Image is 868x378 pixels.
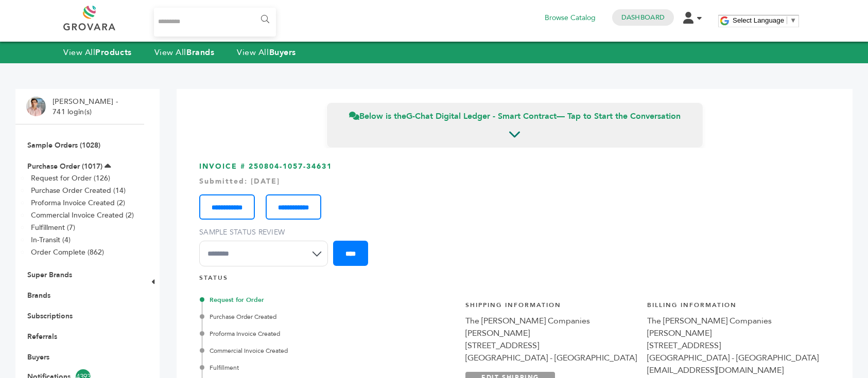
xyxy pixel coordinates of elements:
div: Commercial Invoice Created [202,346,420,355]
span: Below is the — Tap to Start the Conversation [349,111,681,122]
a: Browse Catalog [545,12,596,24]
div: [STREET_ADDRESS] [465,339,637,352]
a: Buyers [27,352,49,362]
a: Order Complete (862) [31,247,104,257]
a: View AllBuyers [237,47,296,58]
strong: Brands [186,47,214,58]
a: Brands [27,291,50,300]
div: [EMAIL_ADDRESS][DOMAIN_NAME] [647,364,819,376]
div: Proforma Invoice Created [202,329,420,338]
div: [STREET_ADDRESS] [647,339,819,352]
a: Fulfillment (7) [31,223,75,232]
strong: Buyers [269,47,296,58]
h4: STATUS [199,274,830,287]
div: Purchase Order Created [202,312,420,321]
li: [PERSON_NAME] - 741 login(s) [53,97,120,117]
div: Submitted: [DATE] [199,176,830,187]
h4: Billing Information [647,301,819,315]
a: In-Transit (4) [31,235,71,245]
a: Purchase Order (1017) [27,161,102,171]
div: The [PERSON_NAME] Companies [465,315,637,327]
label: Sample Status Review [199,227,333,238]
a: Commercial Invoice Created (2) [31,210,134,220]
span: ▼ [790,16,796,24]
div: [GEOGRAPHIC_DATA] - [GEOGRAPHIC_DATA] [647,352,819,364]
div: [PERSON_NAME] [465,327,637,339]
div: [GEOGRAPHIC_DATA] - [GEOGRAPHIC_DATA] [465,352,637,364]
a: Referrals [27,332,57,341]
a: Proforma Invoice Created (2) [31,198,125,208]
div: Request for Order [202,295,420,304]
strong: Products [95,47,131,58]
a: Super Brands [27,270,72,280]
a: Select Language​ [733,16,796,24]
div: The [PERSON_NAME] Companies [647,315,819,327]
div: Fulfillment [202,363,420,372]
a: View AllBrands [154,47,215,58]
span: Select Language [733,16,784,24]
h3: INVOICE # 250804-1057-34631 [199,161,830,274]
a: Request for Order (126) [31,173,110,183]
a: View AllProducts [63,47,132,58]
div: [PERSON_NAME] [647,327,819,339]
h4: Shipping Information [465,301,637,315]
input: Search... [154,8,276,37]
a: Subscriptions [27,311,73,321]
a: Sample Orders (1028) [27,140,100,150]
a: Purchase Order Created (14) [31,186,126,195]
a: Dashboard [621,13,665,22]
strong: G-Chat Digital Ledger - Smart Contract [406,111,557,122]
